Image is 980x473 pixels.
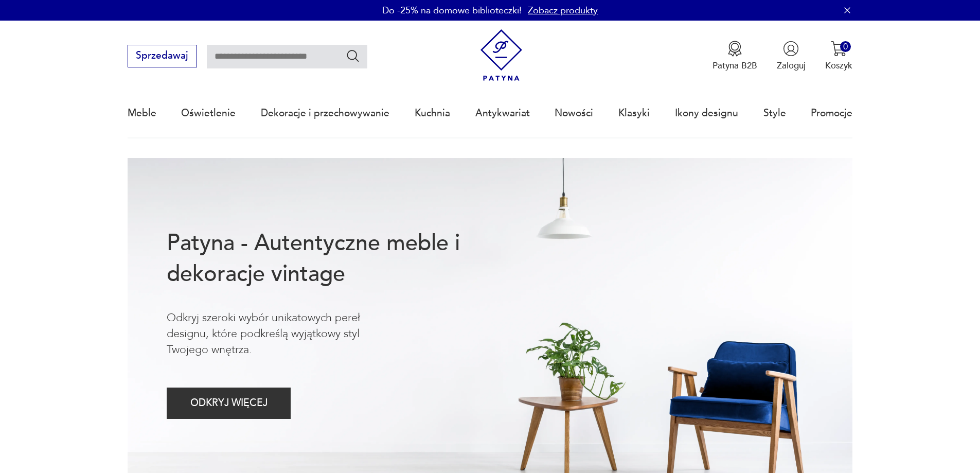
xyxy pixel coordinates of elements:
[712,41,757,72] button: Patyna B2B
[181,90,236,137] a: Oświetlenie
[825,41,852,72] button: 0Koszyk
[763,90,786,137] a: Style
[712,60,757,72] p: Patyna B2B
[475,90,530,137] a: Antykwariat
[128,45,197,67] button: Sprzedawaj
[128,90,156,137] a: Meble
[167,400,291,408] a: ODKRYJ WIĘCEJ
[382,4,522,17] p: Do -25% na domowe biblioteczki!
[128,52,197,61] a: Sprzedawaj
[840,41,851,52] div: 0
[475,29,527,81] img: Patyna - sklep z meblami i dekoracjami vintage
[167,310,401,358] p: Odkryj szeroki wybór unikatowych pereł designu, które podkreślą wyjątkowy styl Twojego wnętrza.
[811,90,852,137] a: Promocje
[831,41,847,57] img: Ikona koszyka
[528,4,598,17] a: Zobacz produkty
[167,388,291,419] button: ODKRYJ WIĘCEJ
[261,90,389,137] a: Dekoracje i przechowywanie
[167,228,500,290] h1: Patyna - Autentyczne meble i dekoracje vintage
[415,90,450,137] a: Kuchnia
[555,90,593,137] a: Nowości
[346,48,361,63] button: Szukaj
[777,41,806,72] button: Zaloguj
[727,41,743,57] img: Ikona medalu
[712,41,757,72] a: Ikona medaluPatyna B2B
[777,60,806,72] p: Zaloguj
[825,60,852,72] p: Koszyk
[783,41,799,57] img: Ikonka użytkownika
[618,90,650,137] a: Klasyki
[675,90,738,137] a: Ikony designu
